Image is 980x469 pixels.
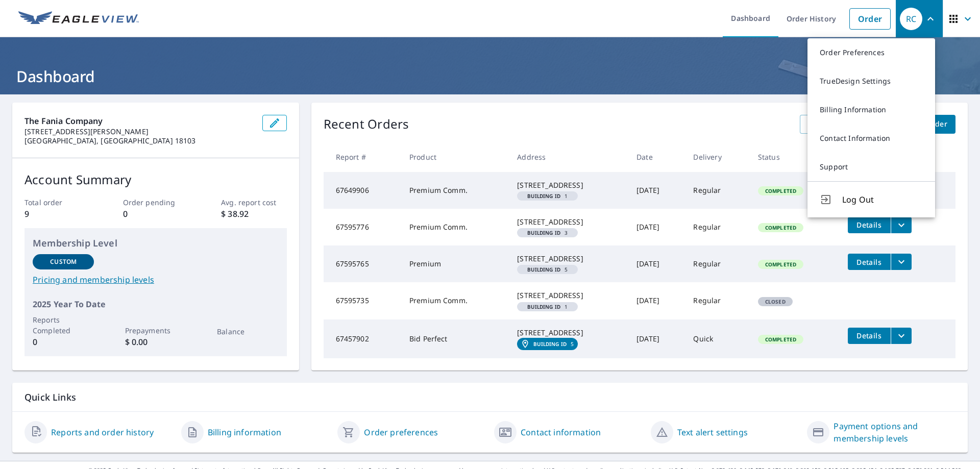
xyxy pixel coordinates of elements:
td: Premium [401,245,509,282]
a: TrueDesign Settings [807,67,935,95]
td: Regular [685,245,749,282]
img: EV Logo [18,11,139,27]
p: Balance [217,326,278,337]
p: Membership Level [33,236,279,250]
a: Contact information [521,426,601,438]
p: [STREET_ADDRESS][PERSON_NAME] [24,127,254,136]
div: [STREET_ADDRESS] [517,290,620,301]
p: 0 [33,336,94,348]
p: Custom [50,257,77,266]
span: Closed [759,298,792,305]
th: Delivery [685,142,749,172]
th: Product [401,142,509,172]
th: Address [509,142,628,172]
p: $ 38.92 [221,208,286,220]
button: filesDropdownBtn-67457902 [891,328,912,344]
a: View All Orders [800,115,872,134]
span: 1 [521,304,574,309]
p: Prepayments [125,325,186,336]
a: Support [807,153,935,181]
a: Billing Information [807,95,935,124]
span: Completed [759,187,802,194]
span: Completed [759,224,802,231]
span: Completed [759,336,802,343]
a: Contact Information [807,124,935,153]
td: Regular [685,172,749,209]
span: 3 [521,230,574,235]
a: Building ID5 [517,338,578,350]
td: [DATE] [628,245,685,282]
td: Premium Comm. [401,209,509,245]
button: detailsBtn-67595776 [848,217,891,233]
a: Payment options and membership levels [834,420,955,445]
p: Avg. report cost [221,197,286,208]
button: Log Out [807,181,935,217]
button: filesDropdownBtn-67595765 [891,254,912,270]
td: 67595735 [324,282,401,319]
th: Date [628,142,685,172]
span: Details [854,331,885,340]
a: Order preferences [364,426,438,438]
div: [STREET_ADDRESS] [517,217,620,227]
span: Log Out [842,193,923,206]
p: Account Summary [24,170,287,189]
em: Building ID [527,304,560,309]
td: [DATE] [628,319,685,358]
p: Total order [24,197,90,208]
td: Regular [685,282,749,319]
em: Building ID [527,267,560,272]
span: Details [854,220,885,230]
p: Quick Links [24,391,955,404]
p: Order pending [123,197,188,208]
td: [DATE] [628,209,685,245]
em: Building ID [533,341,567,347]
a: Billing information [208,426,281,438]
p: [GEOGRAPHIC_DATA], [GEOGRAPHIC_DATA] 18103 [24,136,254,145]
div: RC [900,8,922,30]
p: The Fania Company [24,115,254,127]
p: 2025 Year To Date [33,298,279,310]
span: Completed [759,261,802,268]
td: Regular [685,209,749,245]
td: 67457902 [324,319,401,358]
th: Report # [324,142,401,172]
p: 0 [123,208,188,220]
div: [STREET_ADDRESS] [517,254,620,264]
button: detailsBtn-67457902 [848,328,891,344]
div: [STREET_ADDRESS] [517,328,620,338]
em: Building ID [527,230,560,235]
div: [STREET_ADDRESS] [517,180,620,190]
h1: Dashboard [12,66,968,87]
td: 67595776 [324,209,401,245]
em: Building ID [527,193,560,199]
span: 1 [521,193,574,199]
td: [DATE] [628,172,685,209]
td: Premium Comm. [401,282,509,319]
td: 67595765 [324,245,401,282]
p: 9 [24,208,90,220]
button: detailsBtn-67595765 [848,254,891,270]
p: Reports Completed [33,314,94,336]
button: filesDropdownBtn-67595776 [891,217,912,233]
a: Pricing and membership levels [33,274,279,286]
td: 67649906 [324,172,401,209]
span: 5 [521,267,574,272]
th: Status [750,142,840,172]
td: Premium Comm. [401,172,509,209]
p: Recent Orders [324,115,409,134]
p: $ 0.00 [125,336,186,348]
td: [DATE] [628,282,685,319]
a: Order [849,8,891,30]
a: Text alert settings [677,426,748,438]
td: Bid Perfect [401,319,509,358]
td: Quick [685,319,749,358]
span: Details [854,257,885,267]
a: Reports and order history [51,426,154,438]
a: Order Preferences [807,38,935,67]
